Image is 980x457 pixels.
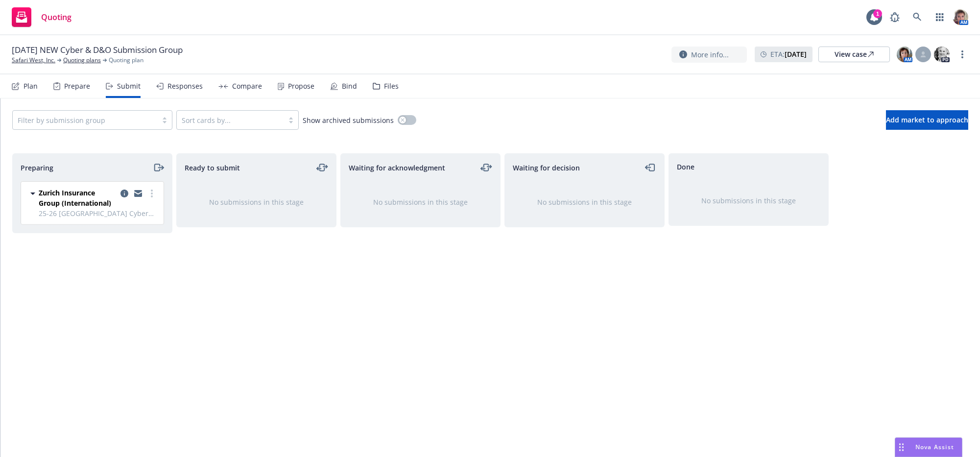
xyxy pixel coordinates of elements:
[12,44,183,56] span: [DATE] NEW Cyber & D&O Submission Group
[873,9,882,18] div: 1
[109,56,143,65] span: Quoting plan
[886,110,968,130] button: Add market to approach
[288,82,314,90] div: Propose
[956,48,968,60] a: more
[770,49,807,59] span: ETA :
[908,7,927,27] a: Search
[357,197,484,207] div: No submissions in this stage
[885,7,905,27] a: Report a Bug
[934,47,950,62] img: photo
[39,188,117,208] span: Zurich Insurance Group (International)
[64,82,90,90] div: Prepare
[480,162,492,173] a: moveLeftRight
[349,163,445,173] span: Waiting for acknowledgment
[953,9,968,25] img: photo
[513,163,580,173] span: Waiting for decision
[152,162,164,173] a: moveRight
[691,49,729,60] span: More info...
[915,443,954,451] span: Nova Assist
[12,56,55,65] a: Safari West, Inc.
[185,163,240,173] span: Ready to submit
[24,82,38,90] div: Plan
[232,82,262,90] div: Compare
[521,197,648,207] div: No submissions in this stage
[818,47,890,62] a: View case
[886,115,968,124] span: Add market to approach
[8,3,75,31] a: Quoting
[316,162,328,173] a: moveLeftRight
[671,47,747,63] button: More info...
[167,82,203,90] div: Responses
[39,208,158,218] span: 25-26 [GEOGRAPHIC_DATA] Cyber Submission - Cyber Liability
[119,188,130,199] a: copy logging email
[146,188,158,199] a: more
[384,82,399,90] div: Files
[132,188,144,199] a: copy logging email
[895,438,908,457] div: Drag to move
[342,82,357,90] div: Bind
[21,163,53,173] span: Preparing
[785,49,807,59] strong: [DATE]
[835,47,874,62] div: View case
[677,162,694,172] span: Done
[895,437,962,457] button: Nova Assist
[303,115,394,125] span: Show archived submissions
[897,47,912,62] img: photo
[63,56,101,65] a: Quoting plans
[930,7,950,27] a: Switch app
[117,82,141,90] div: Submit
[192,197,320,207] div: No submissions in this stage
[41,13,72,21] span: Quoting
[685,195,813,206] div: No submissions in this stage
[645,162,656,173] a: moveLeft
